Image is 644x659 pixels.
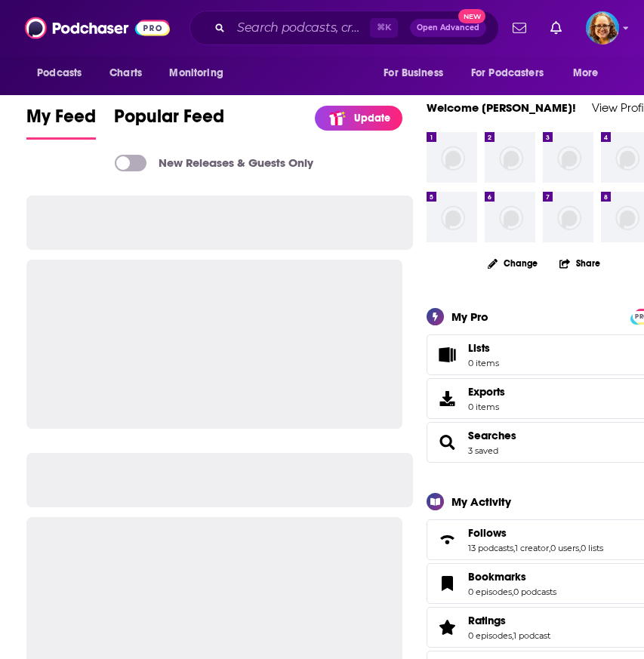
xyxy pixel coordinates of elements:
[562,59,618,88] button: open menu
[427,132,477,183] img: missing-image.png
[515,543,549,553] a: 1 creator
[432,432,462,453] a: Searches
[544,15,568,41] a: Show notifications dropdown
[461,59,565,88] button: open menu
[586,11,619,45] button: Show profile menu
[468,445,498,456] a: 3 saved
[485,132,535,183] img: missing-image.png
[114,105,224,137] span: Popular Feed
[427,100,576,115] a: Welcome [PERSON_NAME]!
[26,59,101,88] button: open menu
[115,155,313,171] a: New Releases & Guests Only
[468,543,513,553] a: 13 podcasts
[468,630,512,641] a: 0 episodes
[550,543,579,553] a: 0 users
[432,529,462,550] a: Follows
[373,59,462,88] button: open menu
[26,105,96,140] a: My Feed
[354,112,390,125] p: Update
[513,630,550,641] a: 1 podcast
[410,19,486,37] button: Open AdvancedNew
[451,494,511,509] div: My Activity
[432,344,462,365] span: Lists
[468,402,505,412] span: 0 items
[507,15,532,41] a: Show notifications dropdown
[427,192,477,242] img: missing-image.png
[468,341,499,355] span: Lists
[468,614,550,627] a: Ratings
[100,59,151,88] a: Charts
[231,16,370,40] input: Search podcasts, credits, & more...
[512,587,513,597] span: ,
[468,526,507,540] span: Follows
[384,63,443,84] span: For Business
[586,11,619,45] img: User Profile
[370,18,398,38] span: ⌘ K
[468,570,556,584] a: Bookmarks
[468,570,526,584] span: Bookmarks
[468,385,505,399] span: Exports
[468,587,512,597] a: 0 episodes
[190,11,499,45] div: Search podcasts, credits, & more...
[432,617,462,638] a: Ratings
[468,429,516,442] a: Searches
[432,573,462,594] a: Bookmarks
[468,614,506,627] span: Ratings
[581,543,603,553] a: 0 lists
[468,526,603,540] a: Follows
[417,24,479,32] span: Open Advanced
[549,543,550,553] span: ,
[432,388,462,409] span: Exports
[543,132,593,183] img: missing-image.png
[559,248,601,278] button: Share
[169,63,223,84] span: Monitoring
[315,106,402,131] a: Update
[485,192,535,242] img: missing-image.png
[586,11,619,45] span: Logged in as sstorm
[513,587,556,597] a: 0 podcasts
[458,9,485,23] span: New
[468,358,499,368] span: 0 items
[26,105,96,137] span: My Feed
[468,341,490,355] span: Lists
[25,14,170,42] img: Podchaser - Follow, Share and Rate Podcasts
[513,543,515,553] span: ,
[159,59,242,88] button: open menu
[573,63,599,84] span: More
[579,543,581,553] span: ,
[114,105,224,140] a: Popular Feed
[451,309,488,324] div: My Pro
[471,63,544,84] span: For Podcasters
[512,630,513,641] span: ,
[109,63,142,84] span: Charts
[37,63,82,84] span: Podcasts
[543,192,593,242] img: missing-image.png
[479,254,547,273] button: Change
